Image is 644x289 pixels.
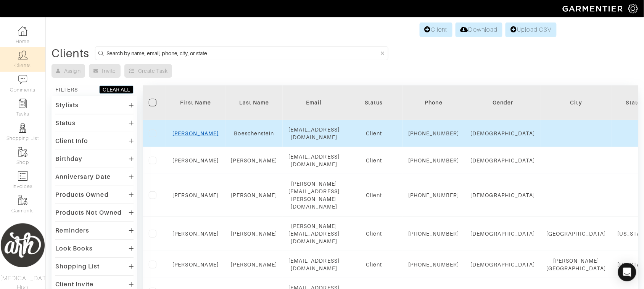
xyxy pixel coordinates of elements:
div: Look Books [55,245,93,252]
a: Boeschenstein [234,130,274,136]
img: stylists-icon-eb353228a002819b7ec25b43dbf5f0378dd9e0616d9560372ff212230b889e62.png [18,123,27,133]
div: [EMAIL_ADDRESS][DOMAIN_NAME] [288,257,340,272]
div: First Name [172,99,220,106]
div: City [547,99,606,106]
div: [PHONE_NUMBER] [408,191,459,199]
div: Birthday [55,155,82,163]
a: [PERSON_NAME] [173,192,219,198]
div: Stylists [55,101,79,109]
img: comment-icon-a0a6a9ef722e966f86d9cbdc48e553b5cf19dbc54f86b18d962a5391bc8f6eb6.png [18,75,27,84]
img: dashboard-icon-dbcd8f5a0b271acd01030246c82b418ddd0df26cd7fceb0bd07c9910d44c42f6.png [18,26,27,36]
div: Products Not Owned [55,209,122,217]
div: Products Owned [55,191,109,199]
input: Search by name, email, phone, city, or state [106,48,379,58]
div: Open Intercom Messenger [618,263,636,281]
div: Status [351,99,397,106]
div: Last Name [231,99,277,106]
div: Phone [408,99,459,106]
a: [PERSON_NAME] [231,157,277,164]
div: Client Invite [55,281,94,288]
div: [PHONE_NUMBER] [408,130,459,137]
div: [DEMOGRAPHIC_DATA] [471,191,535,199]
div: FILTERS [55,86,78,93]
a: Client [420,22,452,37]
div: [PHONE_NUMBER] [408,261,459,268]
div: Shopping List [55,263,100,270]
div: Clients [52,50,89,57]
div: Anniversary Date [55,173,111,181]
a: [PERSON_NAME] [231,262,277,268]
img: gear-icon-white-bd11855cb880d31180b6d7d6211b90ccbf57a29d726f0c71d8c61bd08dd39cc2.png [628,4,638,13]
th: Toggle SortBy [225,85,283,120]
th: Toggle SortBy [465,85,541,120]
div: [PERSON_NAME][GEOGRAPHIC_DATA] [547,257,606,272]
div: [EMAIL_ADDRESS][DOMAIN_NAME] [288,153,340,168]
img: garments-icon-b7da505a4dc4fd61783c78ac3ca0ef83fa9d6f193b1c9dc38574b1d14d53ca28.png [18,147,27,157]
div: [DEMOGRAPHIC_DATA] [471,261,535,268]
div: [DEMOGRAPHIC_DATA] [471,130,535,137]
a: Upload CSV [506,22,557,37]
div: Client [351,230,397,238]
div: [GEOGRAPHIC_DATA] [547,230,606,238]
div: Client [351,191,397,199]
div: Client [351,130,397,137]
div: [DEMOGRAPHIC_DATA] [471,230,535,238]
div: CLEAR ALL [103,86,130,93]
img: reminder-icon-8004d30b9f0a5d33ae49ab947aed9ed385cf756f9e5892f1edd6e32f2345188e.png [18,99,27,108]
a: [PERSON_NAME] [231,192,277,198]
a: Download [456,22,502,37]
div: [DEMOGRAPHIC_DATA] [471,157,535,164]
div: [PERSON_NAME][EMAIL_ADDRESS][PERSON_NAME][DOMAIN_NAME] [288,180,340,210]
img: clients-icon-6bae9207a08558b7cb47a8932f037763ab4055f8c8b6bfacd5dc20c3e0201464.png [18,50,27,60]
a: [PERSON_NAME] [173,231,219,237]
img: orders-icon-0abe47150d42831381b5fb84f609e132dff9fe21cb692f30cb5eec754e2cba89.png [18,171,27,181]
div: Status [55,119,76,127]
button: CLEAR ALL [99,85,134,94]
div: Client [351,157,397,164]
div: Client Info [55,137,89,145]
th: Toggle SortBy [345,85,402,120]
a: [PERSON_NAME] [231,231,277,237]
div: Client [351,261,397,268]
img: garments-icon-b7da505a4dc4fd61783c78ac3ca0ef83fa9d6f193b1c9dc38574b1d14d53ca28.png [18,196,27,205]
a: [PERSON_NAME] [173,130,219,136]
div: [EMAIL_ADDRESS][DOMAIN_NAME] [288,126,340,141]
div: Gender [471,99,535,106]
div: Reminders [55,227,89,234]
a: [PERSON_NAME] [173,262,219,268]
a: [PERSON_NAME] [173,157,219,164]
th: Toggle SortBy [166,85,225,120]
div: [PHONE_NUMBER] [408,230,459,238]
div: [PHONE_NUMBER] [408,157,459,164]
div: Email [288,99,340,106]
div: [PERSON_NAME][EMAIL_ADDRESS][DOMAIN_NAME] [288,222,340,245]
img: garmentier-logo-header-white-b43fb05a5012e4ada735d5af1a66efaba907eab6374d6393d1fbf88cb4ef424d.png [559,2,628,15]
